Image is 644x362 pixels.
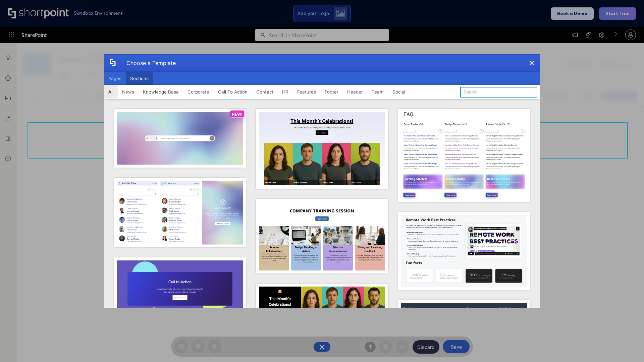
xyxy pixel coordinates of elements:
[343,85,367,99] button: Header
[214,85,252,99] button: Call To Action
[104,54,540,308] div: template selector
[278,85,293,99] button: HR
[367,85,388,99] button: Team
[232,112,243,117] p: NEW!
[118,85,139,99] button: News
[460,87,537,98] input: Search
[293,85,320,99] button: Features
[104,85,118,99] button: All
[610,330,644,362] iframe: Chat Widget
[388,85,410,99] button: Social
[252,85,278,99] button: Contact
[121,55,176,71] div: Choose a Template
[320,85,343,99] button: Footer
[183,85,214,99] button: Corporate
[139,85,183,99] button: Knowledge Base
[126,72,153,85] button: Sections
[104,72,126,85] button: Pages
